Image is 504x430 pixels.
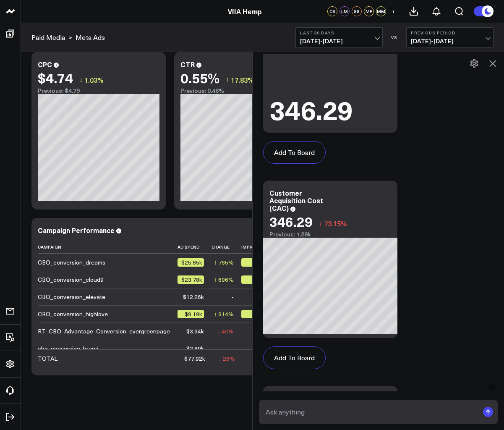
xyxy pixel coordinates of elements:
[232,293,234,301] div: -
[300,38,378,45] span: [DATE] - [DATE]
[352,6,362,16] div: SS
[84,75,104,84] span: 1.03%
[264,404,479,420] input: Ask anything
[38,240,178,254] th: Campaign
[406,27,494,47] button: Previous Period[DATE]-[DATE]
[376,6,386,16] div: MM
[178,310,204,318] div: $9.19k
[38,327,170,336] div: RT_CBO_Advantage_Conversion_evergreenpage
[212,240,241,254] th: Change
[411,30,489,35] b: Previous Period
[263,346,326,369] button: Add To Board
[178,275,204,284] div: $23.78k
[219,354,235,363] div: ↓ 28%
[180,60,195,69] div: CTR
[269,231,391,238] div: Previous: 1.29k
[241,240,284,254] th: Impressions
[186,344,204,353] div: $2.89k
[324,219,347,228] span: 73.15%
[180,70,219,85] div: 0.55%
[38,310,108,318] div: CBO_conversion_highlove
[327,6,337,16] div: CS
[241,310,276,318] div: 306.55k
[387,35,402,40] div: VS
[269,188,323,212] div: Customer Acquisition Cost (CAC)
[411,38,489,45] span: [DATE] - [DATE]
[186,327,204,336] div: $3.94k
[263,141,326,164] button: Add To Board
[38,87,159,94] div: Previous: $4.79
[392,8,395,14] span: +
[300,30,378,35] b: Last 30 Days
[38,293,105,301] div: CBO_conversion_elevate
[269,214,313,229] div: 346.29
[241,258,276,267] div: 1.2M
[269,96,353,122] div: 346.29
[295,27,383,47] button: Last 30 Days[DATE]-[DATE]
[339,6,350,16] div: LM
[178,240,212,254] th: Ad Spend
[38,258,105,267] div: CBO_conversion_dreams
[180,87,302,94] div: Previous: 0.46%
[364,6,374,16] div: MP
[241,275,276,284] div: 824.13k
[214,258,234,267] div: ↑ 765%
[38,275,104,284] div: CBO_conversion_cloud9
[38,60,52,69] div: CPC
[38,354,57,363] div: TOTAL
[178,258,204,267] div: $25.85k
[228,7,262,16] a: VIIA Hemp
[217,327,234,336] div: ↓ 40%
[184,354,205,363] div: $77.92k
[38,344,99,353] div: cbo_conversion_brand
[38,225,115,235] div: Campaign Performance
[232,344,234,353] div: -
[388,6,398,16] button: +
[79,74,83,85] span: ↓
[31,33,72,42] div: >
[214,310,234,318] div: ↑ 314%
[76,33,105,42] a: Meta Ads
[38,70,73,85] div: $4.74
[183,293,204,301] div: $12.26k
[226,74,229,85] span: ↑
[319,218,322,229] span: ↓
[214,275,234,284] div: ↑ 696%
[231,75,254,84] span: 17.83%
[31,33,65,42] a: Paid Media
